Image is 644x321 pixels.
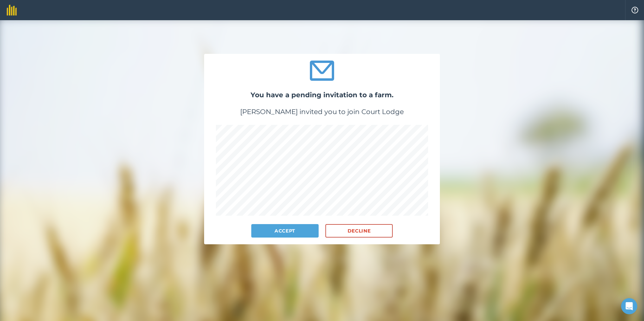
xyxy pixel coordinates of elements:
img: An icon showing a closed envelope [310,61,334,81]
p: [PERSON_NAME] invited you to join Court Lodge [204,107,440,116]
div: Open Intercom Messenger [621,298,637,314]
img: A question mark icon [631,7,639,13]
img: fieldmargin Logo [7,5,17,15]
h2: You have a pending invitation to a farm. [204,90,440,100]
button: Decline [325,224,393,238]
button: Accept [251,224,319,238]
